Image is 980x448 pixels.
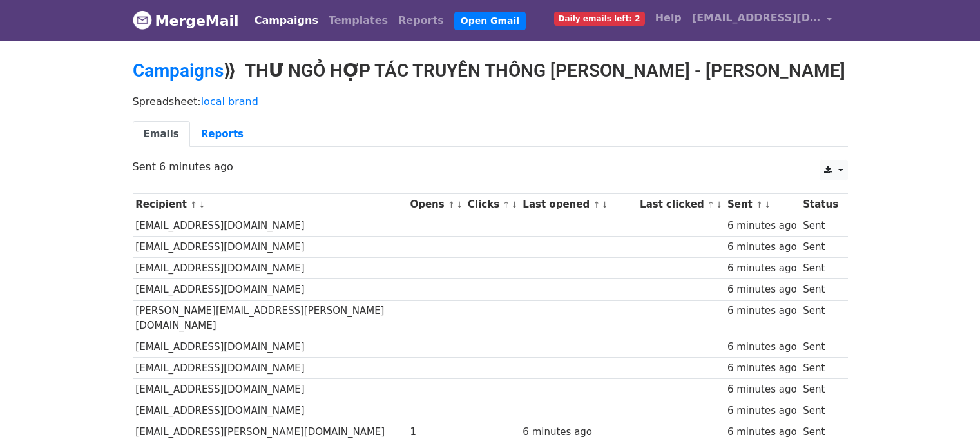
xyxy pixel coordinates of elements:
[133,237,407,258] td: [EMAIL_ADDRESS][DOMAIN_NAME]
[454,12,526,30] a: Open Gmail
[727,404,797,418] div: 6 minutes ago
[456,200,463,209] a: ↓
[800,194,841,215] th: Status
[593,200,600,209] a: ↑
[727,304,797,318] div: 6 minutes ago
[465,194,519,215] th: Clicks
[511,200,518,209] a: ↓
[800,336,841,358] td: Sent
[190,121,255,148] a: Reports
[727,219,797,233] div: 6 minutes ago
[692,10,821,26] span: [EMAIL_ADDRESS][DOMAIN_NAME]
[800,237,841,258] td: Sent
[637,194,724,215] th: Last clicked
[800,258,841,279] td: Sent
[133,358,407,379] td: [EMAIL_ADDRESS][DOMAIN_NAME]
[650,5,687,31] a: Help
[727,240,797,255] div: 6 minutes ago
[727,261,797,276] div: 6 minutes ago
[520,194,637,215] th: Last opened
[133,7,239,34] a: MergeMail
[133,336,407,358] td: [EMAIL_ADDRESS][DOMAIN_NAME]
[800,379,841,400] td: Sent
[410,425,461,440] div: 1
[800,279,841,300] td: Sent
[407,194,465,215] th: Opens
[133,215,407,237] td: [EMAIL_ADDRESS][DOMAIN_NAME]
[764,200,771,209] a: ↓
[601,200,608,209] a: ↓
[448,200,455,209] a: ↑
[800,400,841,422] td: Sent
[716,200,723,209] a: ↓
[727,361,797,376] div: 6 minutes ago
[549,5,650,31] a: Daily emails left: 2
[133,300,407,336] td: [PERSON_NAME][EMAIL_ADDRESS][PERSON_NAME][DOMAIN_NAME]
[133,279,407,300] td: [EMAIL_ADDRESS][DOMAIN_NAME]
[554,12,645,26] span: Daily emails left: 2
[727,382,797,397] div: 6 minutes ago
[800,300,841,336] td: Sent
[133,60,848,82] h2: ⟫ THƯ NGỎ HỢP TÁC TRUYỀN THÔNG [PERSON_NAME] - [PERSON_NAME]
[687,5,838,35] a: [EMAIL_ADDRESS][DOMAIN_NAME]
[707,200,715,209] a: ↑
[133,422,407,443] td: [EMAIL_ADDRESS][PERSON_NAME][DOMAIN_NAME]
[133,379,407,400] td: [EMAIL_ADDRESS][DOMAIN_NAME]
[503,200,510,209] a: ↑
[393,8,449,34] a: Reports
[133,160,848,173] p: Sent 6 minutes ago
[133,60,224,81] a: Campaigns
[133,121,190,148] a: Emails
[724,194,800,215] th: Sent
[800,358,841,379] td: Sent
[133,258,407,279] td: [EMAIL_ADDRESS][DOMAIN_NAME]
[800,422,841,443] td: Sent
[756,200,763,209] a: ↑
[727,340,797,355] div: 6 minutes ago
[523,425,633,440] div: 6 minutes ago
[133,10,152,30] img: MergeMail logo
[249,8,323,34] a: Campaigns
[133,95,848,108] p: Spreadsheet:
[727,425,797,440] div: 6 minutes ago
[133,194,407,215] th: Recipient
[727,282,797,297] div: 6 minutes ago
[800,215,841,237] td: Sent
[323,8,393,34] a: Templates
[133,400,407,422] td: [EMAIL_ADDRESS][DOMAIN_NAME]
[198,200,206,209] a: ↓
[190,200,197,209] a: ↑
[201,95,258,108] a: local brand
